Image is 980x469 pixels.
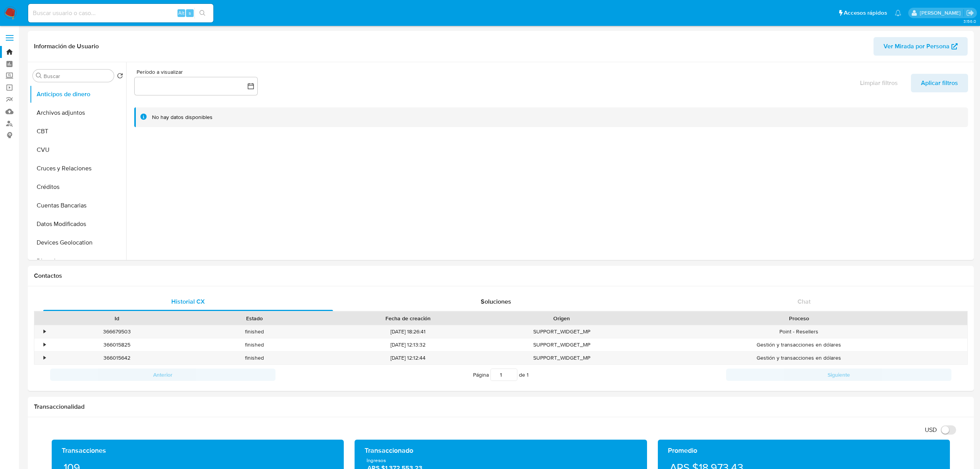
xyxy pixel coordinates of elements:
[34,42,99,50] h1: Información de Usuario
[44,73,111,80] input: Buscar
[30,178,126,196] button: Créditos
[48,325,186,338] div: 366679503
[630,352,967,364] div: Gestión y transacciones en dólares
[323,338,493,351] div: [DATE] 12:13:32
[44,341,46,348] div: •
[498,314,625,322] div: Origen
[53,314,180,322] div: Id
[30,233,126,252] button: Devices Geolocation
[966,9,974,17] a: Salir
[30,85,126,104] button: Anticipos de dinero
[194,8,210,19] button: search-icon
[844,9,887,17] span: Accesos rápidos
[189,9,191,17] span: s
[30,159,126,178] button: Cruces y Relaciones
[329,314,487,322] div: Fecha de creación
[798,297,811,306] span: Chat
[30,122,126,141] button: CBT
[493,325,630,338] div: SUPPORT_WIDGET_MP
[178,9,184,17] span: Alt
[30,104,126,122] button: Archivos adjuntos
[895,10,901,16] a: Notificaciones
[636,314,962,322] div: Proceso
[884,37,950,56] span: Ver Mirada por Persona
[171,297,205,306] span: Historial CX
[36,73,42,79] button: Buscar
[30,215,126,233] button: Datos Modificados
[30,252,126,270] button: Direcciones
[28,8,213,18] input: Buscar usuario o caso...
[493,338,630,351] div: SUPPORT_WIDGET_MP
[30,141,126,159] button: CVU
[186,325,323,338] div: finished
[44,354,46,362] div: •
[726,369,951,381] button: Siguiente
[34,403,968,411] h1: Transaccionalidad
[323,325,493,338] div: [DATE] 18:26:41
[630,325,967,338] div: Point - Resellers
[48,338,186,351] div: 366015825
[186,338,323,351] div: finished
[50,369,275,381] button: Anterior
[30,196,126,215] button: Cuentas Bancarias
[191,314,318,322] div: Estado
[920,9,963,17] p: eliana.eguerrero@mercadolibre.com
[186,352,323,364] div: finished
[874,37,968,56] button: Ver Mirada por Persona
[481,297,511,306] span: Soluciones
[44,328,46,335] div: •
[527,371,529,379] span: 1
[493,352,630,364] div: SUPPORT_WIDGET_MP
[473,369,529,381] span: Página de
[48,352,186,364] div: 366015642
[630,338,967,351] div: Gestión y transacciones en dólares
[34,272,968,280] h1: Contactos
[323,352,493,364] div: [DATE] 12:12:44
[117,73,123,81] button: Volver al orden por defecto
